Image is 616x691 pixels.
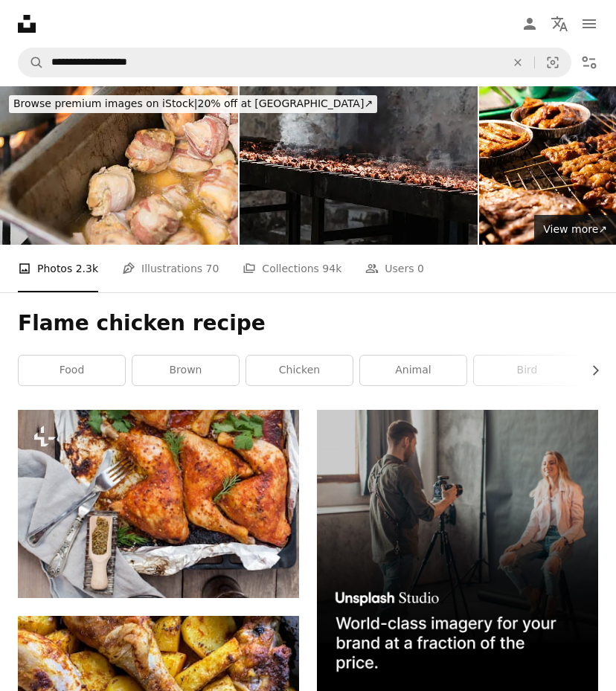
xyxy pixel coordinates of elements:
a: A pan filled with cooked chicken and garnished with herbs [18,497,299,510]
button: Clear [501,48,534,77]
a: View more↗ [534,215,616,245]
a: Illustrations 70 [122,245,219,292]
a: food [19,356,125,385]
span: 94k [322,260,341,277]
a: bird [474,356,580,385]
a: Collections 94k [243,245,341,292]
span: Browse premium images on iStock | [13,97,197,109]
form: Find visuals sitewide [18,48,571,77]
img: Smoking grill with meat cooking [240,86,478,245]
span: 0 [417,260,424,277]
img: file-1715651741414-859baba4300dimage [317,410,598,691]
button: Filters [574,48,604,77]
a: brown [132,356,239,385]
button: Language [545,9,574,39]
button: Search Unsplash [19,48,44,77]
span: View more ↗ [543,223,607,235]
a: Log in / Sign up [515,9,545,39]
span: 70 [206,260,219,277]
a: Home — Unsplash [18,15,36,33]
img: A pan filled with cooked chicken and garnished with herbs [18,410,299,597]
button: scroll list to the right [582,356,598,385]
button: Menu [574,9,604,39]
button: Visual search [535,48,571,77]
a: chicken [246,356,353,385]
span: 20% off at [GEOGRAPHIC_DATA] ↗ [13,97,373,109]
a: animal [360,356,466,385]
a: Users 0 [365,245,424,292]
h1: Flame chicken recipe [18,310,598,337]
